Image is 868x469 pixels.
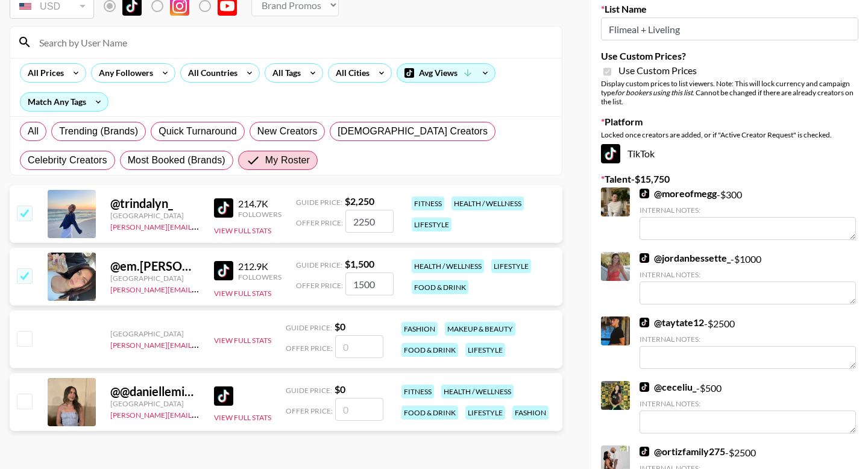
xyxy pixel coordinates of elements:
div: lifestyle [465,343,505,357]
label: Use Custom Prices? [601,50,858,62]
button: View Full Stats [214,413,271,422]
div: Internal Notes: [640,206,856,215]
div: All Tags [265,64,303,82]
input: 0 [335,335,383,358]
span: Celebrity Creators [28,153,107,168]
div: Internal Notes: [640,270,856,279]
div: Followers [238,210,281,219]
span: New Creators [257,124,318,139]
a: @taytate12 [640,316,704,329]
strong: $ 0 [335,321,345,332]
div: food & drink [401,343,458,357]
div: [GEOGRAPHIC_DATA] [110,274,200,283]
div: food & drink [401,406,458,420]
span: Guide Price: [286,323,332,332]
div: fitness [412,197,444,210]
div: Display custom prices to list viewers. Note: This will lock currency and campaign type . Cannot b... [601,79,858,106]
span: Offer Price: [296,218,343,227]
div: - $ 500 [640,381,856,433]
div: - $ 300 [640,187,856,240]
div: 214.7K [238,198,281,210]
div: [GEOGRAPHIC_DATA] [110,399,200,408]
div: fashion [401,322,438,336]
div: @ em.[PERSON_NAME] [110,259,200,274]
div: Avg Views [397,64,495,82]
div: health / wellness [451,197,524,210]
div: lifestyle [412,218,451,231]
div: fashion [512,406,549,420]
img: TikTok [640,318,649,327]
div: Any Followers [92,64,156,82]
input: 0 [335,398,383,421]
img: TikTok [214,261,233,280]
span: Guide Price: [296,198,342,207]
div: [GEOGRAPHIC_DATA] [110,211,200,220]
img: TikTok [640,253,649,263]
div: makeup & beauty [445,322,515,336]
div: @ @daniellemimoni [110,384,200,399]
img: TikTok [214,198,233,218]
input: Search by User Name [32,33,555,52]
div: lifestyle [491,259,531,273]
div: @ trindalyn_ [110,196,200,211]
div: Internal Notes: [640,399,856,408]
a: [PERSON_NAME][EMAIL_ADDRESS][PERSON_NAME][DOMAIN_NAME] [110,220,346,231]
img: TikTok [640,447,649,456]
span: Most Booked (Brands) [128,153,225,168]
div: 212.9K [238,260,281,272]
strong: $ 2,250 [345,195,374,207]
strong: $ 0 [335,383,345,395]
div: lifestyle [465,406,505,420]
label: List Name [601,3,858,15]
div: food & drink [412,280,468,294]
span: My Roster [265,153,310,168]
span: Use Custom Prices [618,65,697,77]
a: [PERSON_NAME][EMAIL_ADDRESS][PERSON_NAME][DOMAIN_NAME] [110,283,346,294]
div: All Prices [20,64,66,82]
input: 1,500 [345,272,394,295]
span: All [28,124,39,139]
img: TikTok [640,189,649,198]
div: Followers [238,272,281,282]
div: Match Any Tags [20,93,108,111]
div: [GEOGRAPHIC_DATA] [110,329,200,338]
label: Talent - $ 15,750 [601,173,858,185]
img: TikTok [601,144,620,163]
div: All Cities [329,64,372,82]
div: - $ 2500 [640,316,856,369]
button: View Full Stats [214,226,271,235]
span: Quick Turnaround [159,124,237,139]
div: TikTok [601,144,858,163]
span: Trending (Brands) [59,124,138,139]
a: @ceceliu_ [640,381,696,393]
strong: $ 1,500 [345,258,374,269]
span: Offer Price: [286,344,333,353]
div: Locked once creators are added, or if "Active Creator Request" is checked. [601,130,858,139]
a: [PERSON_NAME][EMAIL_ADDRESS][PERSON_NAME][DOMAIN_NAME] [110,408,346,420]
div: - $ 1000 [640,252,856,304]
a: @ortizfamily275 [640,445,725,458]
span: Offer Price: [286,406,333,415]
div: All Countries [181,64,240,82]
a: @moreofmegg [640,187,717,200]
div: health / wellness [441,385,514,398]
button: View Full Stats [214,289,271,298]
img: TikTok [640,382,649,392]
div: Internal Notes: [640,335,856,344]
a: [PERSON_NAME][EMAIL_ADDRESS][PERSON_NAME][DOMAIN_NAME] [110,338,346,350]
div: fitness [401,385,434,398]
img: TikTok [214,386,233,406]
input: 2,250 [345,210,394,233]
a: @jordanbessette_ [640,252,731,264]
label: Platform [601,116,858,128]
span: [DEMOGRAPHIC_DATA] Creators [338,124,488,139]
button: View Full Stats [214,336,271,345]
span: Guide Price: [296,260,342,269]
em: for bookers using this list [615,88,693,97]
span: Offer Price: [296,281,343,290]
span: Guide Price: [286,386,332,395]
div: health / wellness [412,259,484,273]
